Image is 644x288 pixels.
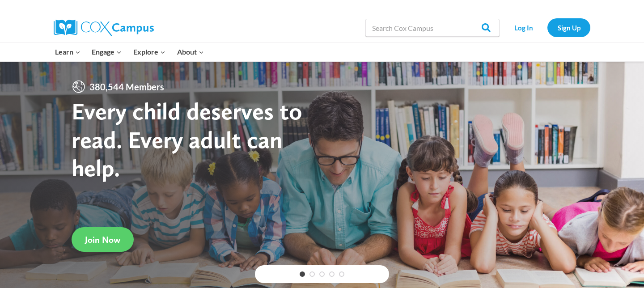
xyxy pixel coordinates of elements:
[72,97,302,182] strong: Every child deserves to read. Every adult can help.
[133,46,165,58] span: Explore
[547,18,590,37] a: Sign Up
[85,234,120,245] span: Join Now
[92,46,122,58] span: Engage
[72,227,134,252] a: Join Now
[55,46,80,58] span: Learn
[54,20,154,36] img: Cox Campus
[309,271,315,277] a: 2
[319,271,325,277] a: 3
[339,271,344,277] a: 5
[49,42,209,61] nav: Primary Navigation
[329,271,335,277] a: 4
[504,18,590,37] nav: Secondary Navigation
[86,80,168,94] span: 380,544 Members
[177,46,204,58] span: About
[365,19,500,37] input: Search Cox Campus
[504,18,543,37] a: Log In
[300,271,305,277] a: 1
